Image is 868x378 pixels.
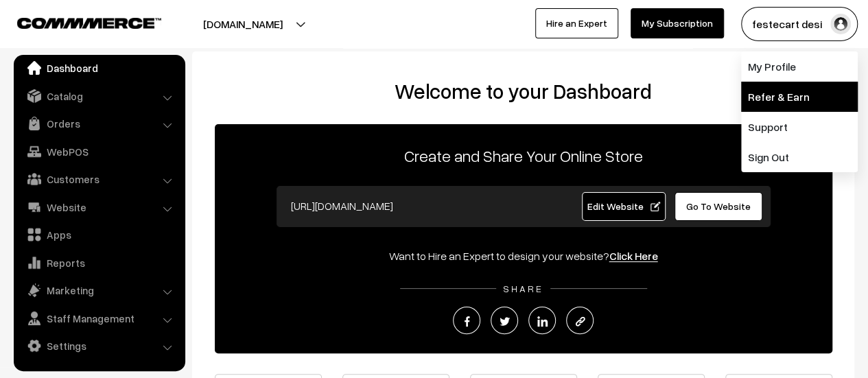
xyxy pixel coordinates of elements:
a: Sign Out [741,142,858,172]
a: Settings [17,333,180,358]
a: My Profile [741,51,858,82]
span: Go To Website [686,200,751,212]
a: Staff Management [17,306,180,331]
a: Website [17,195,180,220]
a: Go To Website [675,192,763,221]
a: Reports [17,250,180,275]
span: Edit Website [587,200,660,212]
a: Catalog [17,84,180,108]
a: Support [741,112,858,142]
a: WebPOS [17,139,180,164]
h2: Welcome to your Dashboard [206,79,841,104]
a: Click Here [609,249,658,263]
p: Create and Share Your Online Store [215,143,832,168]
button: [DOMAIN_NAME] [155,7,331,41]
a: Marketing [17,278,180,303]
img: user [830,14,851,34]
a: Refer & Earn [741,82,858,112]
a: Edit Website [582,192,666,221]
button: festecart desi [741,7,858,41]
a: COMMMERCE [17,14,137,30]
a: Customers [17,167,180,191]
a: My Subscription [631,8,724,38]
a: Orders [17,111,180,136]
img: COMMMERCE [17,18,161,28]
span: SHARE [496,283,550,294]
a: Hire an Expert [535,8,618,38]
a: Dashboard [17,56,180,80]
div: Want to Hire an Expert to design your website? [215,248,832,264]
a: Apps [17,222,180,247]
